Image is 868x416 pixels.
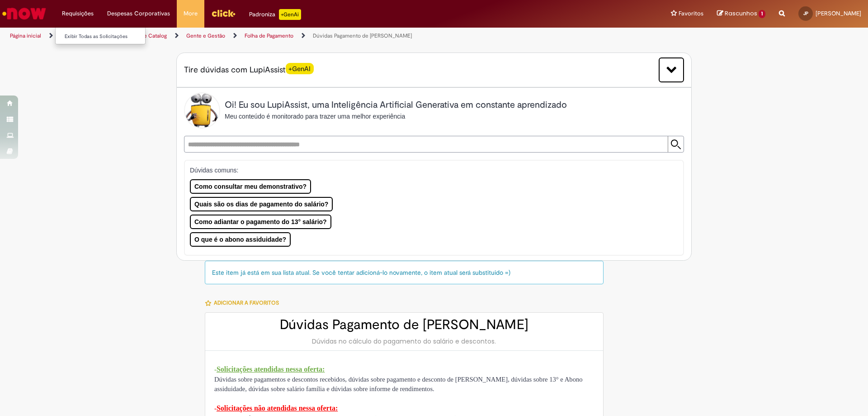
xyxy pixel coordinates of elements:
[190,166,666,175] p: Dúvidas comuns:
[279,9,301,20] p: +GenAi
[225,113,405,120] span: Meu conteúdo é monitorado para trazer uma melhor experiência
[286,63,314,74] span: +GenAI
[668,136,684,152] input: Submit
[10,32,41,39] a: Página inicial
[249,9,301,20] div: Padroniza
[245,32,293,39] a: Folha de Pagamento
[313,32,412,39] a: Dúvidas Pagamento de [PERSON_NAME]
[803,10,808,16] span: JP
[184,92,220,129] img: Lupi
[190,179,311,194] button: Como consultar meu demonstrativo?
[205,293,284,312] button: Adicionar a Favoritos
[759,10,765,18] span: 1
[225,100,567,110] h2: Oi! Eu sou LupiAssist, uma Inteligência Artificial Generativa em constante aprendizado
[211,6,236,20] img: click_logo_yellow_360x200.png
[190,232,291,247] button: O que é o abono assiduidade?
[217,365,325,373] span: Solicitações atendidas nessa oferta:
[725,9,757,18] span: Rascunhos
[190,197,333,211] button: Quais são os dias de pagamento do salário?
[107,9,170,18] span: Despesas Corporativas
[190,215,331,229] button: Como adiantar o pagamento do 13° salário?
[186,32,225,39] a: Gente e Gestão
[184,64,314,76] span: Tire dúvidas com LupiAssist
[214,366,217,373] span: -
[205,261,604,284] div: Este item já está em sua lista atual. Se você tentar adicioná-lo novamente, o item atual será sub...
[214,317,594,332] h2: Dúvidas Pagamento de [PERSON_NAME]
[1,5,47,23] img: ServiceNow
[717,10,765,18] a: Rascunhos
[184,9,198,18] span: More
[56,32,155,42] a: Exibir Todas as Solicitações
[217,404,338,412] span: Solicitações não atendidas nessa oferta:
[214,337,594,346] div: Dúvidas no cálculo do pagamento do salário e descontos.
[816,10,861,17] span: [PERSON_NAME]
[214,375,594,394] p: Dúvidas sobre pagamentos e descontos recebidos, dúvidas sobre pagamento e desconto de [PERSON_NAM...
[7,28,572,44] ul: Trilhas de página
[55,27,146,44] ul: Requisições
[679,9,703,18] span: Favoritos
[62,9,94,18] span: Requisições
[128,32,167,39] a: Service Catalog
[214,405,217,412] span: -
[214,300,279,307] span: Adicionar a Favoritos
